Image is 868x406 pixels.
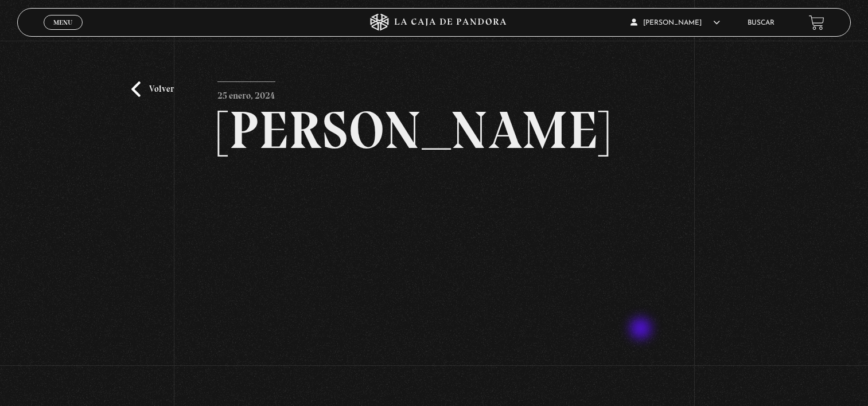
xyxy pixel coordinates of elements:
p: 25 enero, 2024 [217,81,275,104]
a: Volver [131,81,174,97]
a: Buscar [748,19,774,26]
span: [PERSON_NAME] [630,19,720,26]
h2: [PERSON_NAME] [217,104,651,157]
span: Cerrar [49,29,76,37]
a: View your shopping cart [809,15,824,30]
span: Menu [53,19,72,26]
